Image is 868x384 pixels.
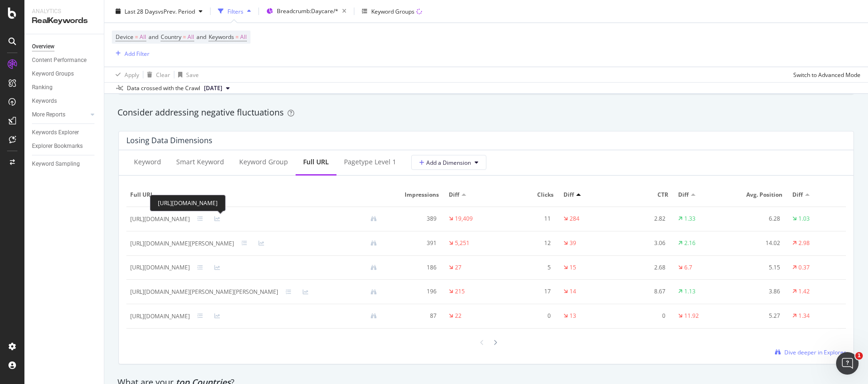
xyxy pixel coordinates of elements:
div: 2.16 [684,239,696,247]
div: Consider addressing negative fluctuations [117,107,855,119]
a: Ranking [32,83,97,92]
span: Impressions [392,191,439,199]
div: 22 [455,312,461,320]
span: Clicks [506,191,554,199]
span: Diff [792,191,803,199]
div: [URL][DOMAIN_NAME][PERSON_NAME][PERSON_NAME] [130,288,278,296]
span: Country [161,33,181,41]
span: CTR [621,191,668,199]
div: Apply [125,70,139,78]
div: Data crossed with the Crawl [127,84,200,92]
div: Keyword Sampling [32,159,80,169]
span: Keywords [209,33,234,41]
button: Clear [143,67,170,82]
div: 6.7 [684,263,692,272]
div: 1.33 [684,215,696,223]
button: Filters [214,4,255,19]
div: Analytics [32,8,96,15]
div: Smart Keyword [176,157,224,167]
div: Full URL [303,157,329,167]
a: Keyword Groups [32,69,97,79]
span: Breadcrumb: Daycare/* [277,7,338,15]
div: 27 [455,263,461,272]
span: All [240,31,247,44]
div: 2.68 [621,263,665,272]
div: 13 [570,312,576,320]
span: Diff [563,191,574,199]
div: [URL][DOMAIN_NAME] [130,263,190,272]
div: [URL][DOMAIN_NAME][PERSON_NAME] [130,239,234,248]
div: Keywords [32,96,57,106]
button: [DATE] [200,83,234,94]
span: Avg. Position [735,191,782,199]
div: 3.06 [621,239,665,247]
div: 0 [621,312,665,320]
div: 19,409 [455,215,473,223]
div: 87 [392,312,437,320]
div: Keyword [134,157,161,167]
div: 8.67 [621,287,665,296]
div: Ranking [32,83,53,92]
div: 1.34 [798,312,810,320]
button: Add a Dimension [411,155,486,170]
div: Keyword Group [239,157,288,167]
div: Keywords Explorer [32,128,79,138]
span: Diff [678,191,688,199]
button: Breadcrumb:Daycare/* [263,4,350,19]
div: 5,251 [455,239,469,247]
span: All [188,31,194,44]
a: Content Performance [32,55,97,65]
div: 186 [392,263,437,272]
div: RealKeywords [32,15,96,26]
div: 1.42 [798,287,810,296]
div: 0 [506,312,551,320]
div: 2.82 [621,215,665,223]
div: 284 [570,215,579,223]
span: Full URL [130,191,382,199]
div: 389 [392,215,437,223]
a: Keyword Sampling [32,159,97,169]
div: Overview [32,42,55,52]
div: 2.98 [798,239,810,247]
div: 196 [392,287,437,296]
div: 11.92 [684,312,699,320]
div: 14 [570,287,576,296]
iframe: Intercom live chat [836,352,859,375]
div: 11 [506,215,551,223]
div: Save [186,70,199,78]
div: 0.37 [798,263,810,272]
div: Add Filter [125,49,149,57]
div: More Reports [32,110,65,120]
span: and [196,33,206,41]
div: 14.02 [735,239,780,247]
div: 12 [506,239,551,247]
span: Last 28 Days [125,7,158,15]
span: = [183,33,186,41]
div: Clear [156,70,170,78]
div: 391 [392,239,437,247]
span: Dive deeper in Explorer [784,348,846,356]
div: 15 [570,263,576,272]
div: Keyword Groups [371,7,414,15]
div: Keyword Groups [32,69,74,79]
span: = [235,33,239,41]
div: Content Performance [32,55,86,65]
span: 2025 Aug. 1st [204,84,222,92]
button: Last 28 DaysvsPrev. Period [112,4,206,19]
div: Losing Data Dimensions [126,136,212,145]
span: and [149,33,158,41]
div: 3.86 [735,287,780,296]
div: 5 [506,263,551,272]
button: Keyword Groups [358,4,426,19]
div: 6.28 [735,215,780,223]
span: Add a Dimension [419,159,471,167]
div: [URL][DOMAIN_NAME] [130,215,190,223]
span: All [140,31,146,44]
div: [URL][DOMAIN_NAME] [130,312,190,321]
span: Diff [449,191,459,199]
div: 1.03 [798,215,810,223]
div: 5.15 [735,263,780,272]
span: Device [116,33,133,41]
a: Dive deeper in Explorer [775,348,846,356]
a: More Reports [32,110,88,120]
